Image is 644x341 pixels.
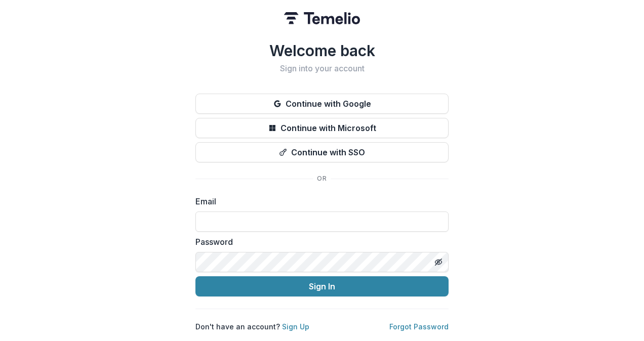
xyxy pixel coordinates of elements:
label: Email [195,195,442,207]
a: Forgot Password [389,322,449,331]
label: Password [195,236,442,248]
p: Don't have an account? [195,321,309,332]
button: Continue with Google [195,94,449,114]
button: Continue with SSO [195,142,449,162]
button: Sign In [195,276,449,296]
button: Continue with Microsoft [195,118,449,138]
h1: Welcome back [195,41,449,60]
button: Toggle password visibility [430,254,447,270]
a: Sign Up [282,322,309,331]
h2: Sign into your account [195,64,449,73]
img: Temelio [284,12,360,24]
